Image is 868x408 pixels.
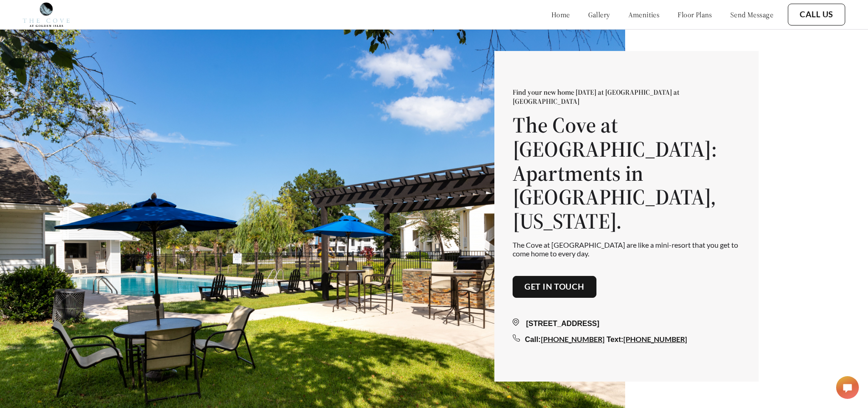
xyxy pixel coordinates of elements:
[800,10,833,20] a: Call Us
[588,10,610,19] a: gallery
[541,335,605,343] a: [PHONE_NUMBER]
[524,282,585,292] a: Get in touch
[513,276,596,298] button: Get in touch
[606,336,623,343] span: Text:
[551,10,570,19] a: home
[678,10,712,19] a: floor plans
[23,2,70,27] img: cove_at_golden_isles_logo.png
[628,10,660,19] a: amenities
[513,87,740,106] p: Find your new home [DATE] at [GEOGRAPHIC_DATA] at [GEOGRAPHIC_DATA]
[513,240,740,258] p: The Cove at [GEOGRAPHIC_DATA] are like a mini-resort that you get to come home to every day.
[788,4,845,25] button: Call Us
[730,10,773,19] a: send message
[525,336,541,343] span: Call:
[623,335,687,343] a: [PHONE_NUMBER]
[513,318,740,329] div: [STREET_ADDRESS]
[513,113,740,233] h1: The Cove at [GEOGRAPHIC_DATA]: Apartments in [GEOGRAPHIC_DATA], [US_STATE].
